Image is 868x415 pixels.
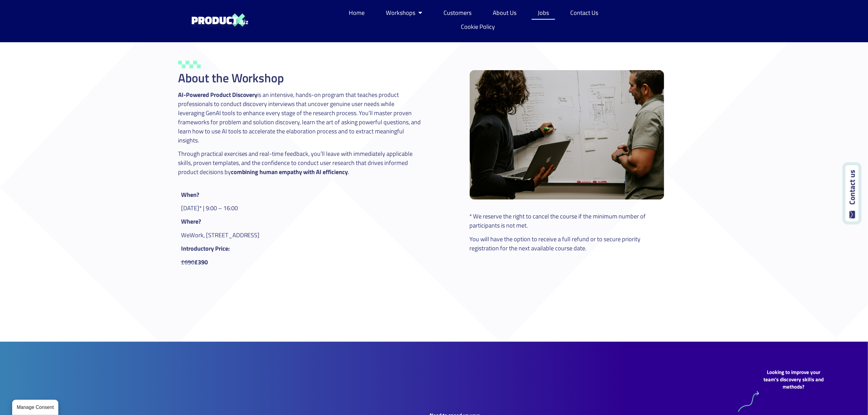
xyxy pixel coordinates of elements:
p: [DATE]* | 9:00 – 16:00 [181,204,279,213]
p: is an intensive, hands-on program that teaches product professionals to conduct discovery intervi... [178,90,421,145]
p: WeWork, [STREET_ADDRESS] [181,231,279,240]
strong: Introductory Price: [181,244,230,253]
strong: Where? [181,217,201,226]
p: * We reserve the right to cancel the course if the minimum number of participants is not met. [470,212,664,230]
h2: About the Workshop [178,72,421,84]
button: Manage Consent [12,400,58,415]
del: £690 [181,257,194,267]
strong: AI-Powered Product Discovery [178,90,258,99]
span: Looking to improve your team's discovery skills and methods? [763,368,824,391]
b: £390 [194,257,208,267]
strong: combining human empathy with AI efficiency [231,167,348,177]
p: Through practical exercises and real-time feedback, you’ll leave with immediately applicable skil... [178,149,421,177]
p: You will have the option to receive a full refund or to secure priority registration for the next... [470,235,664,253]
strong: When? [181,190,199,199]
